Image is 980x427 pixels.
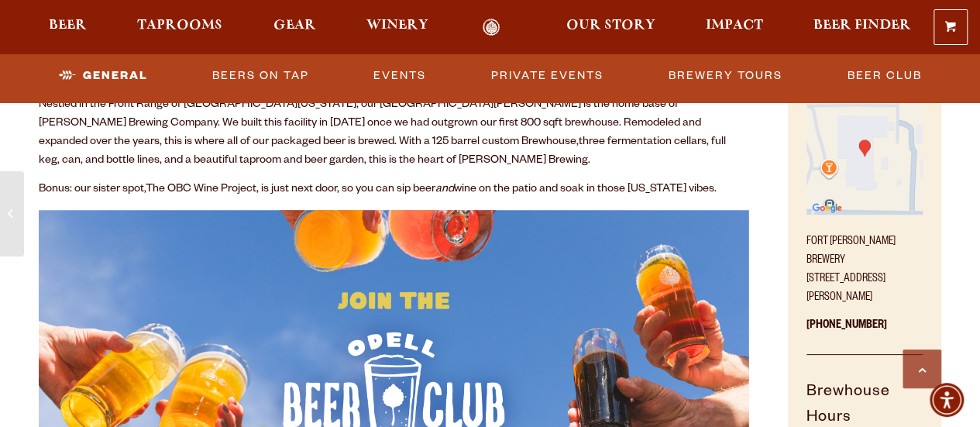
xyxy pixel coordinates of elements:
[39,181,749,199] p: Bonus: our sister spot, , is just next door, so you can sip beer wine on the patio and soak in th...
[366,19,428,32] span: Winery
[566,19,655,32] span: Our Story
[806,308,923,355] p: [PHONE_NUMBER]
[806,98,923,215] img: Small thumbnail of location on map
[263,19,326,36] a: Gear
[39,96,749,170] p: Nestled in the Front Range of [GEOGRAPHIC_DATA][US_STATE], our [GEOGRAPHIC_DATA][PERSON_NAME] is ...
[127,19,232,36] a: Taprooms
[206,58,315,94] a: Beers on Tap
[462,19,521,36] a: Odell Home
[39,136,726,167] span: three fermentation cellars, full keg, can, and bottle lines, and a beautiful taproom and beer gar...
[273,19,316,32] span: Gear
[903,350,941,388] a: Scroll to top
[806,207,923,219] a: Find on Google Maps (opens in a new window)
[803,19,921,36] a: Beer Finder
[137,19,222,32] span: Taprooms
[146,184,256,196] a: The OBC Wine Project
[813,19,911,32] span: Beer Finder
[662,58,789,94] a: Brewery Tours
[706,19,763,32] span: Impact
[806,224,923,308] p: Fort [PERSON_NAME] Brewery [STREET_ADDRESS][PERSON_NAME]
[841,58,927,94] a: Beer Club
[435,184,454,196] em: and
[356,19,438,36] a: Winery
[39,19,97,36] a: Beer
[930,383,964,417] div: Accessibility Menu
[53,58,154,94] a: General
[49,19,87,32] span: Beer
[696,19,773,36] a: Impact
[367,58,432,94] a: Events
[556,19,665,36] a: Our Story
[485,58,610,94] a: Private Events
